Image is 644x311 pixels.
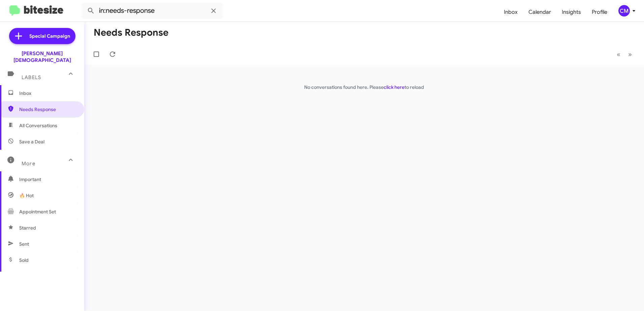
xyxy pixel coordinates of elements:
[22,161,35,167] span: More
[618,5,630,16] div: CM
[94,27,168,38] h1: Needs Response
[84,84,644,91] p: No conversations found here. Please to reload
[29,33,70,39] span: Special Campaign
[19,106,76,113] span: Needs Response
[613,5,637,16] button: CM
[19,241,29,247] span: Sent
[19,257,29,264] span: Sold
[624,47,636,61] button: Next
[617,50,620,59] span: «
[19,138,44,145] span: Save a Deal
[613,47,636,61] nav: Page navigation example
[19,192,34,199] span: 🔥 Hot
[523,2,556,22] a: Calendar
[19,122,57,129] span: All Conversations
[9,28,75,44] a: Special Campaign
[586,2,613,22] a: Profile
[22,74,41,80] span: Labels
[19,224,36,231] span: Starred
[613,47,624,61] button: Previous
[384,84,405,90] a: click here
[19,208,56,215] span: Appointment Set
[498,2,523,22] a: Inbox
[556,2,586,22] a: Insights
[19,176,76,183] span: Important
[628,50,632,59] span: »
[82,3,223,19] input: Search
[19,90,76,97] span: Inbox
